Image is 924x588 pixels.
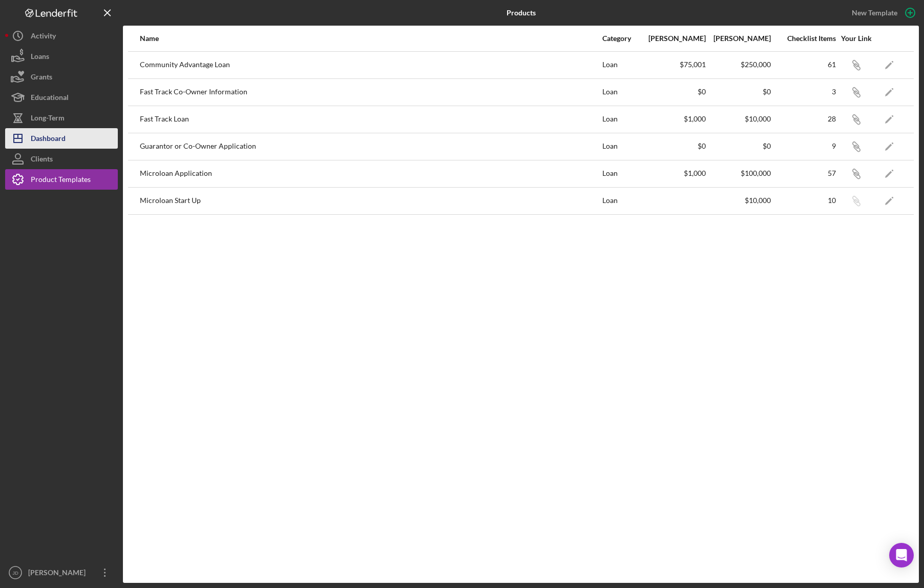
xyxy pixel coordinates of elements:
[707,142,771,150] div: $0
[26,562,92,585] div: [PERSON_NAME]
[31,169,91,192] div: Product Templates
[642,88,706,96] div: $0
[642,34,706,43] div: [PERSON_NAME]
[31,87,69,110] div: Educational
[772,142,836,150] div: 9
[140,188,601,214] div: Microloan Start Up
[772,115,836,123] div: 28
[5,108,118,128] button: Long-Term
[140,107,601,132] div: Fast Track Loan
[5,149,118,169] button: Clients
[31,26,56,49] div: Activity
[707,88,771,96] div: $0
[602,79,641,105] div: Loan
[602,134,641,159] div: Loan
[5,128,118,149] button: Dashboard
[31,128,66,151] div: Dashboard
[602,34,641,43] div: Category
[5,26,118,46] button: Activity
[602,161,641,187] div: Loan
[852,5,897,21] div: New Template
[140,161,601,187] div: Microloan Application
[602,52,641,78] div: Loan
[642,115,706,123] div: $1,000
[31,67,52,90] div: Grants
[707,34,771,43] div: [PERSON_NAME]
[772,60,836,69] div: 61
[889,543,914,567] div: Open Intercom Messenger
[772,169,836,177] div: 57
[140,52,601,78] div: Community Advantage Loan
[602,107,641,132] div: Loan
[642,142,706,150] div: $0
[31,149,53,172] div: Clients
[140,79,601,105] div: Fast Track Co-Owner Information
[707,60,771,69] div: $250,000
[707,196,771,205] div: $10,000
[707,169,771,177] div: $100,000
[5,169,118,190] button: Product Templates
[12,570,18,576] text: JD
[772,34,836,43] div: Checklist Items
[602,188,641,214] div: Loan
[772,88,836,96] div: 3
[772,196,836,205] div: 10
[140,34,601,43] div: Name
[31,108,65,131] div: Long-Term
[642,60,706,69] div: $75,001
[642,169,706,177] div: $1,000
[5,562,118,583] button: JD[PERSON_NAME]
[5,87,118,108] button: Educational
[846,5,919,21] button: New Template
[707,115,771,123] div: $10,000
[140,134,601,159] div: Guarantor or Co-Owner Application
[5,46,118,67] button: Loans
[5,67,118,87] button: Grants
[837,34,875,43] div: Your Link
[31,46,49,69] div: Loans
[507,9,536,17] b: Products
